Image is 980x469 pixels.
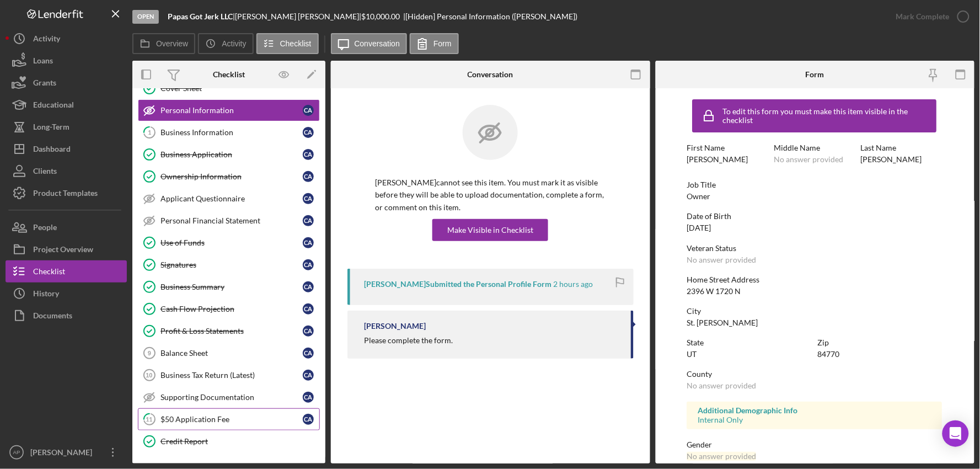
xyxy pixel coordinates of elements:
[33,94,74,119] div: Educational
[303,105,314,116] div: C A
[146,372,152,379] tspan: 10
[160,437,319,446] div: Credit Report
[33,116,69,141] div: Long-Term
[6,116,127,138] button: Long-Term
[687,223,711,232] div: [DATE]
[156,39,188,48] label: Overview
[687,143,769,152] div: First Name
[6,283,127,305] button: History
[687,287,741,296] div: 2396 W 1720 N
[28,441,99,466] div: [PERSON_NAME]
[138,99,320,121] a: Personal InformationCA
[33,28,60,52] div: Activity
[806,70,824,79] div: Form
[160,415,303,424] div: $50 Application Fee
[687,275,942,284] div: Home Street Address
[303,281,314,292] div: C A
[303,237,314,248] div: C A
[6,72,127,94] a: Grants
[303,348,314,359] div: C A
[303,171,314,182] div: C A
[6,138,127,160] button: Dashboard
[168,12,235,21] div: |
[160,106,303,115] div: Personal Information
[33,182,98,207] div: Product Templates
[375,177,606,214] p: [PERSON_NAME] cannot see this item. You must mark it as visible before they will be able to uploa...
[160,84,319,93] div: Cover Sheet
[138,166,320,188] a: Ownership InformationCA
[774,155,844,164] div: No answer provided
[33,138,71,163] div: Dashboard
[433,39,452,48] label: Form
[138,210,320,232] a: Personal Financial StatementCA
[160,327,303,335] div: Profit & Loss Statements
[447,219,533,241] div: Make Visible in Checklist
[432,219,548,241] button: Make Visible in Checklist
[687,338,812,347] div: State
[303,127,314,138] div: C A
[132,33,195,54] button: Overview
[303,259,314,270] div: C A
[774,143,856,152] div: Middle Name
[132,10,159,24] div: Open
[198,33,253,54] button: Activity
[138,408,320,430] a: 11$50 Application FeeCA
[6,50,127,72] button: Loans
[364,322,426,331] div: [PERSON_NAME]
[146,415,153,423] tspan: 11
[6,160,127,182] button: Clients
[33,305,72,329] div: Documents
[13,450,20,456] text: AP
[235,12,361,21] div: [PERSON_NAME] [PERSON_NAME] |
[6,94,127,116] button: Educational
[160,393,303,402] div: Supporting Documentation
[364,280,551,289] div: [PERSON_NAME] Submitted the Personal Profile Form
[160,371,303,380] div: Business Tax Return (Latest)
[138,430,320,452] a: Credit Report
[160,238,303,247] div: Use of Funds
[303,193,314,204] div: C A
[698,415,931,424] div: Internal Only
[160,128,303,137] div: Business Information
[138,298,320,320] a: Cash Flow ProjectionCA
[138,77,320,99] a: Cover Sheet
[138,320,320,342] a: Profit & Loss StatementsCA
[818,350,840,359] div: 84770
[6,305,127,327] a: Documents
[168,12,233,21] b: Papas Got Jerk LLC
[361,12,403,21] div: $10,000.00
[6,260,127,283] button: Checklist
[303,149,314,160] div: C A
[687,440,942,449] div: Gender
[303,303,314,315] div: C A
[403,12,577,21] div: | [Hidden] Personal Information ([PERSON_NAME])
[33,72,56,97] div: Grants
[33,216,57,241] div: People
[355,39,400,48] label: Conversation
[160,216,303,225] div: Personal Financial Statement
[687,370,942,379] div: County
[303,392,314,403] div: C A
[303,215,314,226] div: C A
[138,386,320,408] a: Supporting DocumentationCA
[6,441,127,463] button: AP[PERSON_NAME]
[861,143,943,152] div: Last Name
[723,107,934,125] div: To edit this form you must make this item visible in the checklist
[160,349,303,358] div: Balance Sheet
[687,180,942,189] div: Job Title
[6,28,127,50] a: Activity
[138,232,320,254] a: Use of FundsCA
[364,336,453,345] div: Please complete the form.
[896,6,950,28] div: Mark Complete
[213,70,245,79] div: Checklist
[160,283,303,291] div: Business Summary
[687,212,942,221] div: Date of Birth
[687,452,757,461] div: No answer provided
[885,6,974,28] button: Mark Complete
[160,172,303,181] div: Ownership Information
[138,121,320,143] a: 1Business InformationCA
